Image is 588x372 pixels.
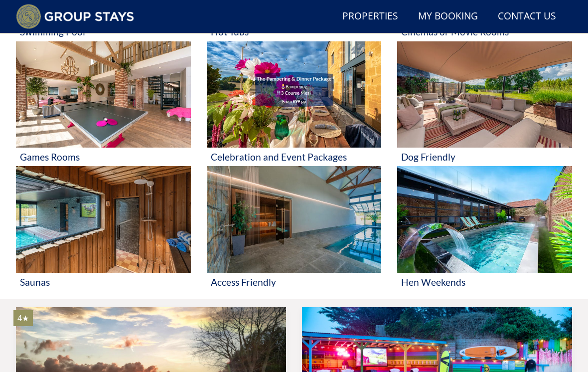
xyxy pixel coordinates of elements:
img: 'Celebration and Event Packages' - Large Group Accommodation Holiday Ideas [207,41,382,148]
a: 'Access Friendly' - Large Group Accommodation Holiday Ideas Access Friendly [207,166,382,291]
h3: Celebration and Event Packages [211,152,378,162]
h3: Cinemas or Movie Rooms [401,26,568,37]
h3: Saunas [20,277,187,287]
a: 'Games Rooms' - Large Group Accommodation Holiday Ideas Games Rooms [16,41,191,167]
img: 'Dog Friendly' - Large Group Accommodation Holiday Ideas [397,41,572,148]
h3: Access Friendly [211,277,378,287]
a: Contact Us [494,5,560,28]
a: 'Celebration and Event Packages' - Large Group Accommodation Holiday Ideas Celebration and Event ... [207,41,382,167]
h3: Dog Friendly [401,152,568,162]
img: Group Stays [16,4,134,29]
a: 'Hen Weekends' - Large Group Accommodation Holiday Ideas Hen Weekends [397,166,572,291]
a: Properties [338,5,402,28]
img: 'Hen Weekends' - Large Group Accommodation Holiday Ideas [397,166,572,272]
a: My Booking [414,5,482,28]
h3: Hen Weekends [401,277,568,287]
h3: Swimming Pool [20,26,187,37]
img: 'Access Friendly' - Large Group Accommodation Holiday Ideas [207,166,382,272]
img: 'Games Rooms' - Large Group Accommodation Holiday Ideas [16,41,191,148]
a: 'Saunas' - Large Group Accommodation Holiday Ideas Saunas [16,166,191,291]
a: 'Dog Friendly' - Large Group Accommodation Holiday Ideas Dog Friendly [397,41,572,167]
img: 'Saunas' - Large Group Accommodation Holiday Ideas [16,166,191,272]
span: BELLUS has a 4 star rating under the Quality in Tourism Scheme [17,313,29,324]
h3: Games Rooms [20,152,187,162]
h3: Hot Tubs [211,26,378,37]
